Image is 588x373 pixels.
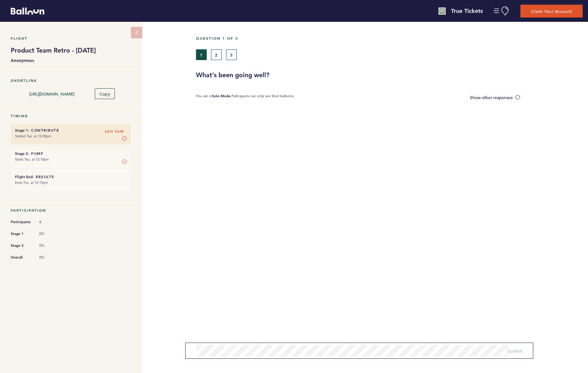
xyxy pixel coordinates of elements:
[15,134,51,138] time: Started Tue. at 12:00pm
[11,78,131,83] h5: Shortlink
[11,208,131,213] h5: Participation
[15,128,28,133] small: Stage 1
[11,230,32,237] span: Stage 1
[11,242,32,249] span: Stage 2
[520,5,583,18] button: Claim Your Account
[226,49,237,60] button: 3
[196,36,583,41] h5: Question 1 of 3
[15,128,127,133] h6: - Contribute
[11,57,131,64] b: Anonymous
[508,347,522,354] button: Submit
[11,114,131,118] h5: Timing
[39,255,61,260] span: 0%
[212,94,231,98] b: Solo Mode.
[211,49,222,60] button: 2
[39,243,61,248] span: 0%
[196,71,583,79] h3: What's been going well?
[15,151,127,156] h6: - Pump
[39,231,61,236] span: 0%
[196,49,207,60] button: 1
[11,254,32,261] span: Overall
[15,180,48,185] time: Ends Thu. at 12:15pm
[451,7,483,15] h4: True Tickets
[11,36,131,41] h5: Flight
[15,157,49,162] time: Starts Thu. at 12:10pm
[508,348,522,354] span: Submit
[494,6,510,15] button: Manage Account
[11,46,131,55] h1: Product Team Retro - [DATE]
[95,88,115,99] button: Copy
[15,175,33,179] small: Flight End
[15,175,127,179] h6: - Results
[5,7,44,15] a: Balloon
[11,8,44,15] svg: Balloon
[470,94,513,100] span: Show other responses
[15,151,28,156] small: Stage 2
[99,91,110,97] span: Copy
[39,220,61,225] span: 6
[11,219,32,226] span: Participants
[105,128,124,135] span: 22H 54M
[196,94,294,101] p: You are in Participants can only see their balloons.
